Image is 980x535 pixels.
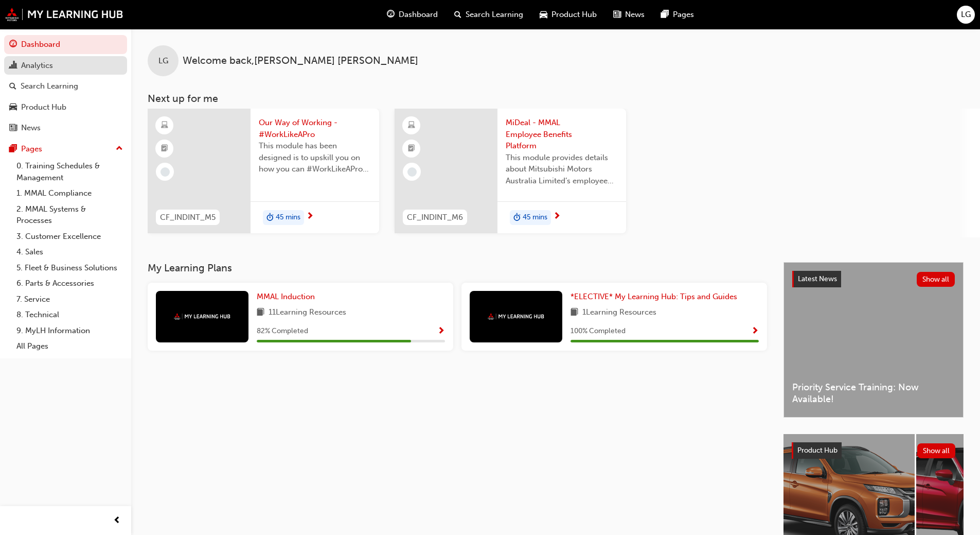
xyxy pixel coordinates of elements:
[513,211,521,225] span: duration-icon
[454,8,461,21] span: search-icon
[571,306,578,319] span: book-icon
[131,93,980,105] h3: Next up for me
[12,291,127,307] a: 7. Service
[437,327,445,336] span: Show Progress
[21,122,41,134] div: News
[437,325,445,338] button: Show Progress
[553,212,561,221] span: next-icon
[276,212,300,223] span: 45 mins
[571,325,626,337] span: 100 % Completed
[259,140,371,175] span: This module has been designed is to upskill you on how you can #WorkLikeAPro at Mitsubishi Motors...
[540,8,547,21] span: car-icon
[266,211,274,225] span: duration-icon
[4,98,127,117] a: Product Hub
[21,60,53,72] div: Analytics
[12,201,127,229] a: 2. MMAL Systems & Processes
[148,109,379,233] a: CF_INDINT_M5Our Way of Working - #WorkLikeAProThis module has been designed is to upskill you on ...
[4,56,127,75] a: Analytics
[792,442,955,459] a: Product HubShow all
[571,291,741,303] a: *ELECTIVE* My Learning Hub: Tips and Guides
[148,262,767,274] h3: My Learning Plans
[9,103,17,112] span: car-icon
[4,140,127,159] button: Pages
[161,142,168,156] span: booktick-icon
[12,323,127,339] a: 9. MyLH Information
[306,212,314,221] span: next-icon
[407,212,463,223] span: CF_INDINT_M6
[488,313,544,320] img: mmal
[21,101,66,113] div: Product Hub
[446,4,531,25] a: search-iconSearch Learning
[798,274,837,283] span: Latest News
[4,118,127,137] a: News
[158,55,168,67] span: LG
[12,260,127,276] a: 5. Fleet & Business Solutions
[797,446,838,455] span: Product Hub
[387,8,395,21] span: guage-icon
[661,8,669,21] span: pages-icon
[751,327,759,336] span: Show Progress
[957,6,975,24] button: LG
[751,325,759,338] button: Show Progress
[9,145,17,154] span: pages-icon
[395,109,626,233] a: CF_INDINT_M6MiDeal - MMAL Employee Benefits PlatformThis module provides details about Mitsubishi...
[21,80,78,92] div: Search Learning
[783,262,964,418] a: Latest NewsShow allPriority Service Training: Now Available!
[792,382,955,405] span: Priority Service Training: Now Available!
[9,40,17,49] span: guage-icon
[531,4,605,25] a: car-iconProduct Hub
[4,33,127,140] button: DashboardAnalyticsSearch LearningProduct HubNews
[161,167,170,177] span: learningRecordVerb_NONE-icon
[259,117,371,140] span: Our Way of Working - #WorkLikeAPro
[160,212,216,223] span: CF_INDINT_M5
[523,212,547,223] span: 45 mins
[653,4,702,25] a: pages-iconPages
[961,9,971,21] span: LG
[673,9,694,21] span: Pages
[407,167,417,177] span: learningRecordVerb_NONE-icon
[917,443,956,458] button: Show all
[408,119,415,132] span: learningResourceType_ELEARNING-icon
[9,124,17,133] span: news-icon
[174,313,230,320] img: mmal
[408,142,415,156] span: booktick-icon
[582,306,656,319] span: 1 Learning Resources
[506,152,618,187] span: This module provides details about Mitsubishi Motors Australia Limited’s employee benefits platfo...
[116,142,123,156] span: up-icon
[4,77,127,96] a: Search Learning
[12,307,127,323] a: 8. Technical
[257,306,264,319] span: book-icon
[9,61,17,71] span: chart-icon
[257,292,315,301] span: MMAL Induction
[161,119,168,132] span: learningResourceType_ELEARNING-icon
[506,117,618,152] span: MiDeal - MMAL Employee Benefits Platform
[4,35,127,54] a: Dashboard
[21,143,42,155] div: Pages
[12,158,127,185] a: 0. Training Schedules & Management
[183,55,418,67] span: Welcome back , [PERSON_NAME] [PERSON_NAME]
[551,9,597,21] span: Product Hub
[571,292,737,301] span: *ELECTIVE* My Learning Hub: Tips and Guides
[257,291,319,303] a: MMAL Induction
[5,8,123,21] img: mmal
[257,325,308,337] span: 82 % Completed
[12,229,127,245] a: 3. Customer Excellence
[12,275,127,291] a: 6. Parts & Accessories
[12,185,127,201] a: 1. MMAL Compliance
[613,8,621,21] span: news-icon
[113,514,121,527] span: prev-icon
[466,9,523,21] span: Search Learning
[379,4,446,25] a: guage-iconDashboard
[917,272,955,287] button: Show all
[625,9,645,21] span: News
[792,271,955,287] a: Latest NewsShow all
[269,306,346,319] span: 11 Learning Resources
[399,9,438,21] span: Dashboard
[12,338,127,354] a: All Pages
[605,4,653,25] a: news-iconNews
[12,244,127,260] a: 4. Sales
[9,82,16,91] span: search-icon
